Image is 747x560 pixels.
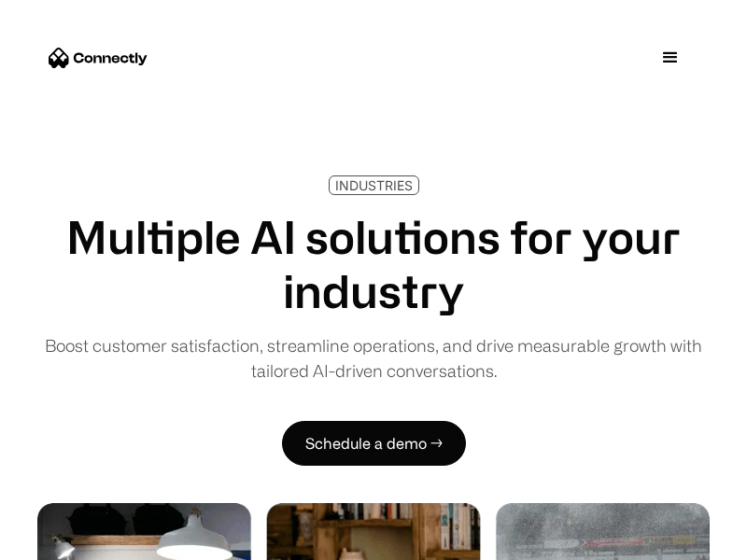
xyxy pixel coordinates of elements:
[37,333,710,384] div: Boost customer satisfaction, streamline operations, and drive measurable growth with tailored AI-...
[642,30,698,86] div: menu
[282,421,466,466] a: Schedule a demo →
[37,210,710,317] h1: Multiple AI solutions for your industry
[37,527,112,553] ul: Language list
[19,525,112,553] aside: Language selected: English
[335,178,413,192] div: INDUSTRIES
[49,44,148,72] a: home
